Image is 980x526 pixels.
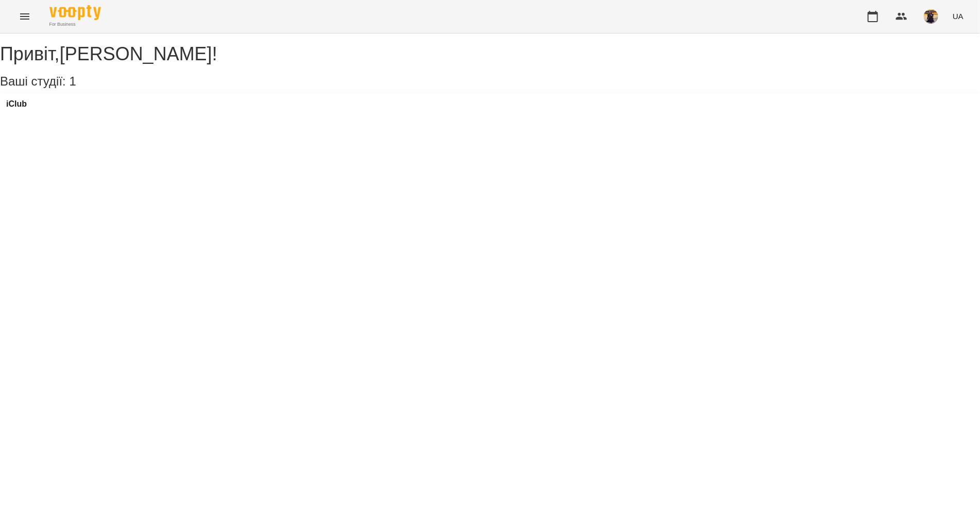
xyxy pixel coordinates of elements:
button: Menu [12,4,37,29]
span: UA [953,11,964,22]
a: iClub [6,99,27,109]
img: d9e4fe055f4d09e87b22b86a2758fb91.jpg [924,9,938,24]
img: Voopty Logo [49,5,101,20]
span: 1 [69,74,76,88]
button: UA [949,7,968,26]
span: For Business [49,21,101,28]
